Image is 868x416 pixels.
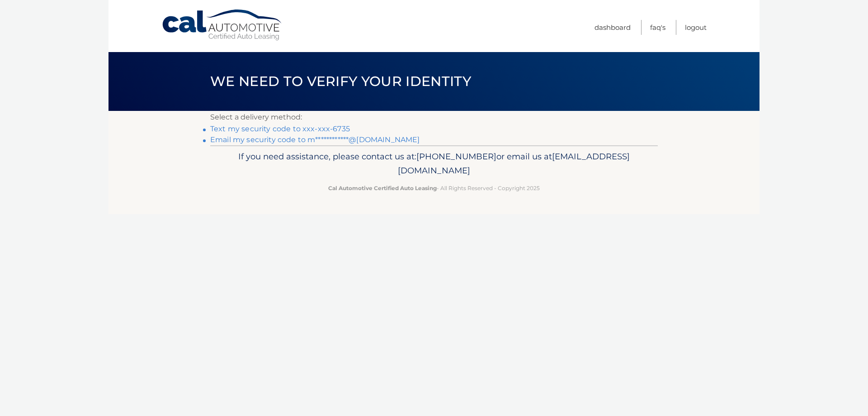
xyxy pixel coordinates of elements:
strong: Cal Automotive Certified Auto Leasing [328,185,437,191]
p: - All Rights Reserved - Copyright 2025 [216,183,652,193]
a: Text my security code to xxx-xxx-6735 [210,124,350,133]
a: FAQ's [650,20,665,35]
p: If you need assistance, please contact us at: or email us at [216,149,652,178]
span: We need to verify your identity [210,73,471,90]
a: Logout [685,20,707,35]
a: Cal Automotive [161,9,283,41]
p: Select a delivery method: [210,111,658,124]
a: Dashboard [594,20,631,35]
span: [PHONE_NUMBER] [416,151,496,162]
